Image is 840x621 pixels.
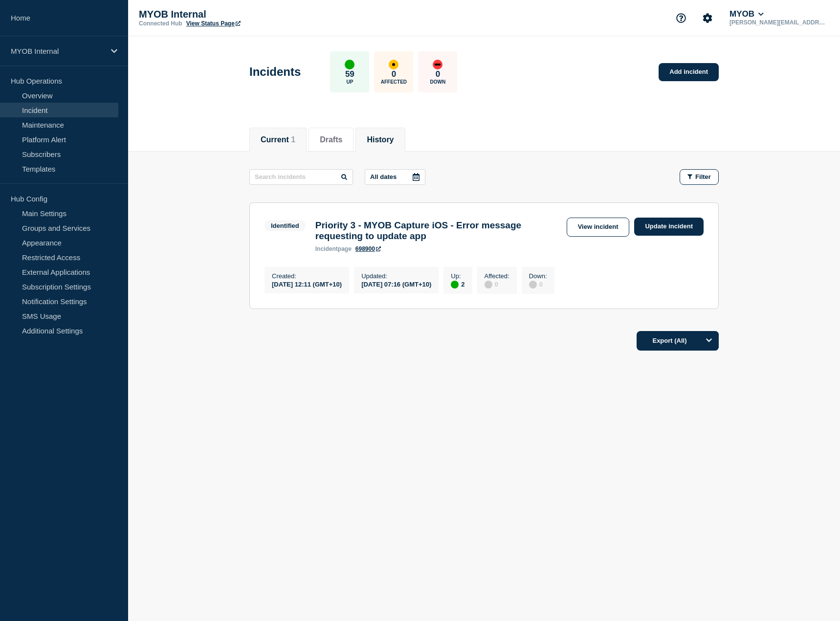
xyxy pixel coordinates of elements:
[186,20,241,27] a: View Status Page
[529,280,547,288] div: 0
[451,281,459,288] div: up
[249,65,301,79] h1: Incidents
[265,220,306,231] span: Identified
[436,69,440,79] p: 0
[485,272,509,280] p: Affected :
[529,281,537,288] div: disabled
[699,331,719,351] button: Options
[680,169,719,185] button: Filter
[272,272,342,280] p: Created :
[634,218,704,236] a: Update incident
[485,280,509,288] div: 0
[320,135,342,144] button: Drafts
[361,280,431,288] div: [DATE] 07:16 (GMT+10)
[370,173,397,180] p: All dates
[567,218,630,237] a: View incident
[261,135,295,144] button: Current 1
[365,169,425,185] button: All dates
[529,272,547,280] p: Down :
[451,280,464,288] div: 2
[345,69,354,79] p: 59
[315,245,338,252] span: incident
[272,280,342,288] div: [DATE] 12:11 (GMT+10)
[291,135,295,144] span: 1
[139,9,334,20] p: MYOB Internal
[485,281,492,288] div: disabled
[659,63,719,81] a: Add incident
[381,79,407,85] p: Affected
[361,272,431,280] p: Updated :
[315,245,352,252] p: page
[697,8,718,28] button: Account settings
[430,79,446,85] p: Down
[139,20,182,27] p: Connected Hub
[728,19,829,26] p: [PERSON_NAME][EMAIL_ADDRESS][PERSON_NAME][DOMAIN_NAME]
[249,169,353,185] input: Search incidents
[728,9,766,19] button: MYOB
[695,173,711,180] span: Filter
[433,60,442,69] div: down
[367,135,394,144] button: History
[392,69,396,79] p: 0
[389,60,398,69] div: affected
[355,245,381,252] a: 698900
[315,220,562,242] h3: Priority 3 - MYOB Capture iOS - Error message requesting to update app
[11,47,105,55] p: MYOB Internal
[346,79,353,85] p: Up
[637,331,719,351] button: Export (All)
[345,60,354,69] div: up
[451,272,464,280] p: Up :
[671,8,691,28] button: Support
